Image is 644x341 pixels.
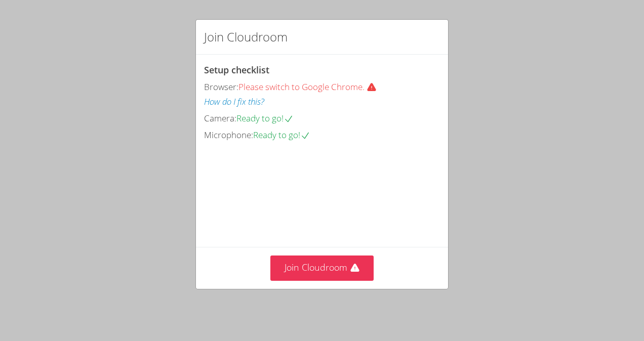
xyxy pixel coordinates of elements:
h2: Join Cloudroom [204,28,288,46]
span: Camera: [204,112,236,124]
span: Ready to go! [253,129,310,141]
span: Microphone: [204,129,253,141]
button: Join Cloudroom [270,255,374,280]
span: Ready to go! [236,112,294,124]
button: How do I fix this? [204,95,264,109]
span: Setup checklist [204,64,269,76]
span: Browser: [204,81,238,93]
span: Please switch to Google Chrome. [238,81,381,93]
